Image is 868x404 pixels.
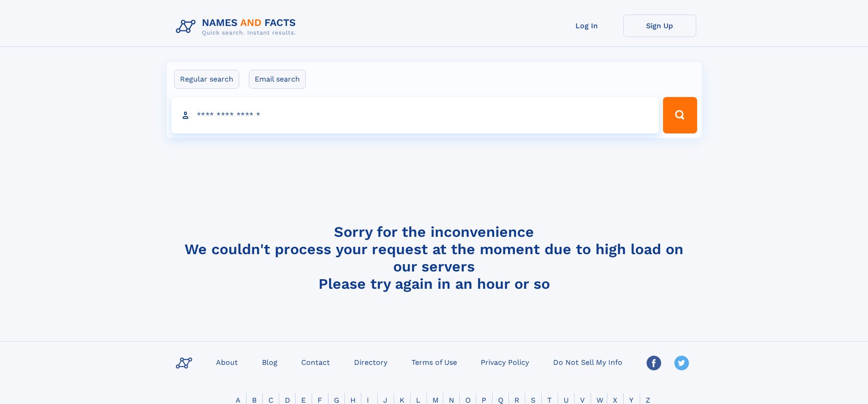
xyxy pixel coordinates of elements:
img: Facebook [647,356,661,370]
img: Logo Names and Facts [172,15,303,39]
a: Terms of Use [408,355,461,368]
a: About [212,355,241,368]
img: Twitter [674,356,689,370]
h4: Sorry for the inconvenience We couldn't process your request at the moment due to high load on ou... [172,223,696,292]
a: Directory [350,355,391,368]
input: search input [171,97,659,133]
a: Do Not Sell My Info [550,355,626,368]
a: Contact [298,355,334,368]
button: Search Button [663,97,697,133]
a: Log In [550,15,623,37]
label: Regular search [174,70,239,89]
a: Privacy Policy [477,355,533,368]
a: Sign Up [623,15,696,37]
a: Blog [258,355,281,368]
label: Email search [249,70,306,89]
